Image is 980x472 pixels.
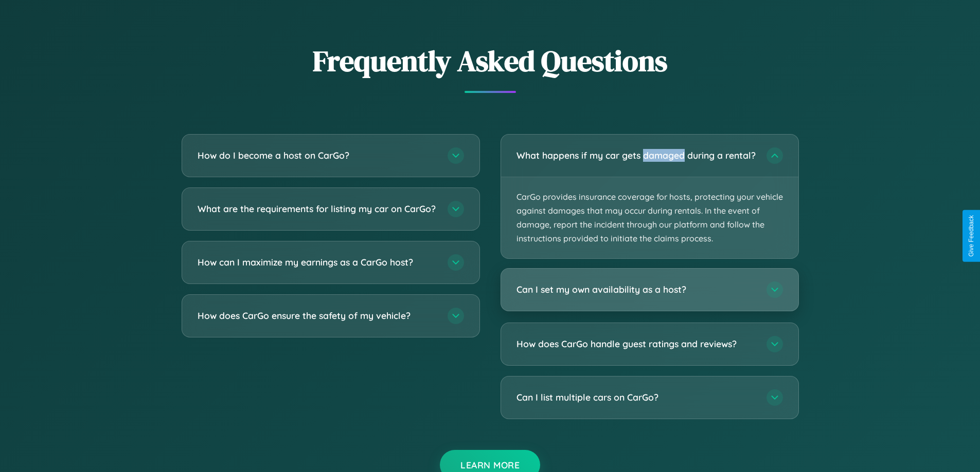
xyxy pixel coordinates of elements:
[198,309,437,322] h3: How does CarGo ensure the safety of my vehicle?
[516,149,756,162] h3: What happens if my car gets damaged during a rental?
[182,41,799,81] h2: Frequently Asked Questions
[968,215,975,257] div: Give Feedback
[198,256,437,269] h3: How can I maximize my earnings as a CarGo host?
[516,338,756,351] h3: How does CarGo handle guest ratings and reviews?
[198,149,437,162] h3: How do I become a host on CarGo?
[198,202,437,215] h3: What are the requirements for listing my car on CarGo?
[516,284,756,296] h3: Can I set my own availability as a host?
[501,177,798,259] p: CarGo provides insurance coverage for hosts, protecting your vehicle against damages that may occ...
[516,391,756,404] h3: Can I list multiple cars on CarGo?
